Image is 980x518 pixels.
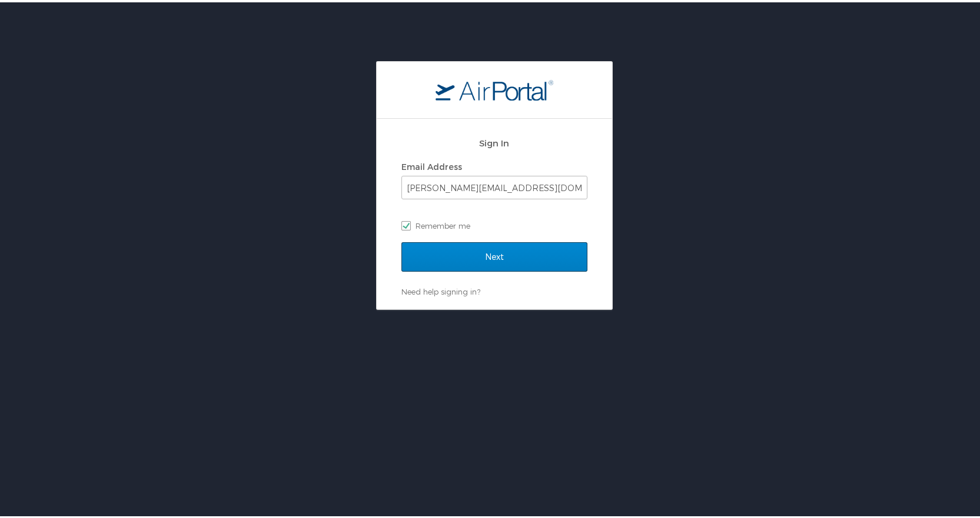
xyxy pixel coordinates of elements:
h2: Sign In [401,134,587,148]
a: Need help signing in? [401,285,480,294]
input: Next [401,240,587,269]
img: logo [436,77,553,98]
label: Email Address [401,159,462,169]
label: Remember me [401,215,587,232]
